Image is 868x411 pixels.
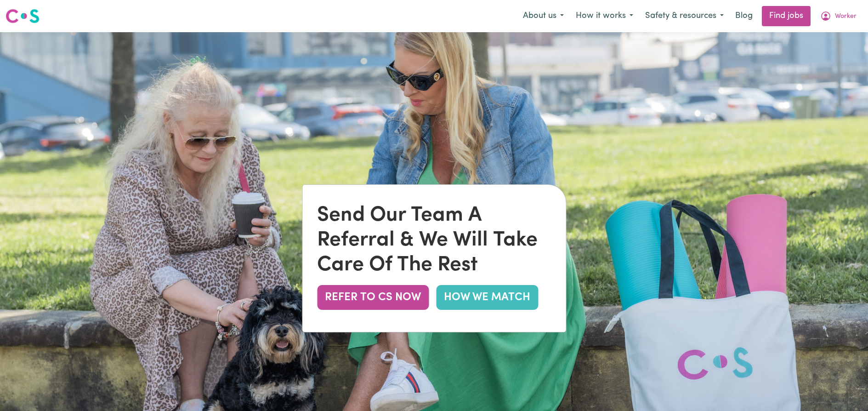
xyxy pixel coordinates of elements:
[6,6,40,27] a: Careseekers logo
[6,8,40,24] img: Careseekers logo
[835,11,857,22] span: Worker
[639,6,730,26] button: Safety & resources
[317,203,551,278] div: Send Our Team A Referral & We Will Take Care Of The Rest
[730,6,758,26] a: Blog
[517,6,570,26] button: About us
[831,374,861,404] iframe: Button to launch messaging window
[814,6,862,26] button: My Account
[436,285,538,310] a: HOW WE MATCH
[570,6,639,26] button: How it works
[317,285,429,310] button: REFER TO CS NOW
[762,6,811,26] a: Find jobs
